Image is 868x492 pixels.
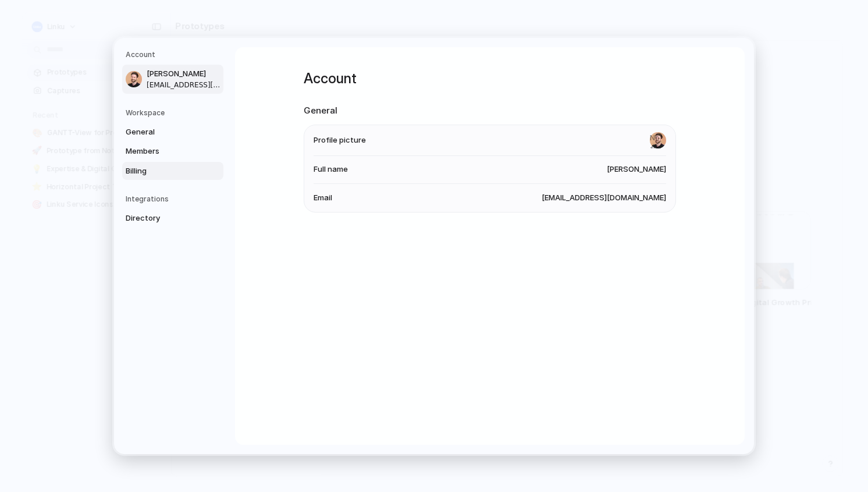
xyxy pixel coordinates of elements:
span: [EMAIL_ADDRESS][DOMAIN_NAME] [542,192,666,204]
h5: Integrations [126,194,223,204]
a: Billing [122,162,223,180]
h5: Workspace [126,108,223,118]
span: Profile picture [314,134,366,146]
span: General [126,126,200,138]
span: [PERSON_NAME] [607,164,666,175]
span: Billing [126,165,200,177]
span: Full name [314,164,348,175]
h1: Account [304,68,676,89]
a: [PERSON_NAME][EMAIL_ADDRESS][DOMAIN_NAME] [122,65,223,94]
a: Members [122,142,223,161]
a: General [122,123,223,141]
h2: General [304,104,676,118]
span: Directory [126,213,200,224]
span: [EMAIL_ADDRESS][DOMAIN_NAME] [147,80,221,90]
a: Directory [122,209,223,228]
span: Members [126,146,200,157]
h5: Account [126,49,223,60]
span: Email [314,192,332,204]
span: [PERSON_NAME] [147,68,221,80]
